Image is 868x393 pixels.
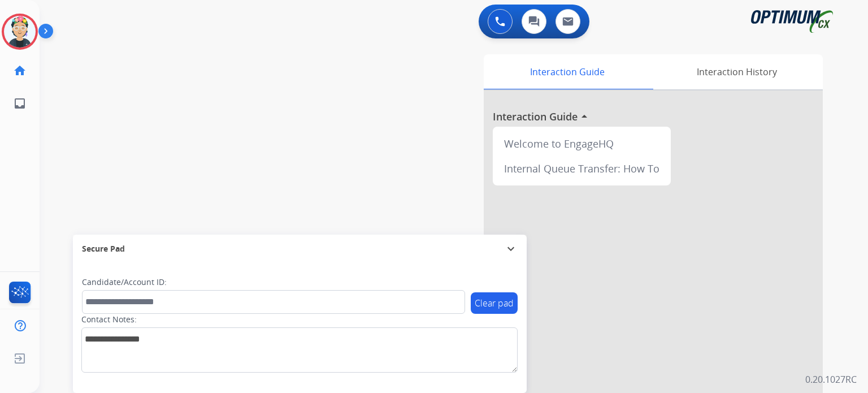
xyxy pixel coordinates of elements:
[4,16,36,47] img: avatar
[81,314,137,325] label: Contact Notes:
[650,54,823,89] div: Interaction History
[471,292,518,314] button: Clear pad
[504,242,518,256] mat-icon: expand_more
[805,373,857,386] p: 0.20.1027RC
[484,54,650,89] div: Interaction Guide
[13,64,27,77] mat-icon: home
[497,131,666,156] div: Welcome to EngageHQ
[82,243,125,254] span: Secure Pad
[82,277,167,288] label: Candidate/Account ID:
[497,156,666,181] div: Internal Queue Transfer: How To
[13,97,27,110] mat-icon: inbox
